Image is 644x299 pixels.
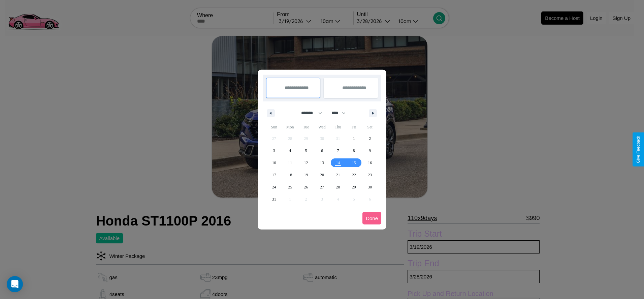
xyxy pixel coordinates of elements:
[362,145,378,157] button: 9
[330,181,346,193] button: 28
[330,145,346,157] button: 7
[272,193,276,205] span: 31
[272,169,276,181] span: 17
[289,145,291,157] span: 4
[362,132,378,145] button: 2
[298,145,314,157] button: 5
[346,145,362,157] button: 8
[362,157,378,169] button: 16
[346,122,362,132] span: Fri
[346,132,362,145] button: 1
[314,145,330,157] button: 6
[330,157,346,169] button: 14
[266,157,282,169] button: 10
[304,181,308,193] span: 26
[330,169,346,181] button: 21
[304,169,308,181] span: 19
[362,169,378,181] button: 23
[298,181,314,193] button: 26
[362,122,378,132] span: Sat
[314,169,330,181] button: 20
[337,145,339,157] span: 7
[7,276,23,292] div: Open Intercom Messenger
[636,136,641,163] div: Give Feedback
[346,157,362,169] button: 15
[314,181,330,193] button: 27
[282,169,298,181] button: 18
[352,169,356,181] span: 22
[272,181,276,193] span: 24
[368,157,372,169] span: 16
[304,157,308,169] span: 12
[336,169,340,181] span: 21
[321,145,323,157] span: 6
[346,181,362,193] button: 29
[288,169,292,181] span: 18
[320,169,324,181] span: 20
[266,122,282,132] span: Sun
[298,122,314,132] span: Tue
[369,132,371,145] span: 2
[362,212,381,225] button: Done
[346,169,362,181] button: 22
[330,122,346,132] span: Thu
[320,181,324,193] span: 27
[353,132,355,145] span: 1
[320,157,324,169] span: 13
[368,169,372,181] span: 23
[352,181,356,193] span: 29
[273,145,275,157] span: 3
[266,181,282,193] button: 24
[282,157,298,169] button: 11
[368,181,372,193] span: 30
[314,122,330,132] span: Wed
[369,145,371,157] span: 9
[353,145,355,157] span: 8
[282,181,298,193] button: 25
[266,169,282,181] button: 17
[298,157,314,169] button: 12
[305,145,307,157] span: 5
[298,169,314,181] button: 19
[314,157,330,169] button: 13
[282,145,298,157] button: 4
[288,181,292,193] span: 25
[352,157,356,169] span: 15
[336,181,340,193] span: 28
[336,157,340,169] span: 14
[362,181,378,193] button: 30
[288,157,292,169] span: 11
[266,145,282,157] button: 3
[282,122,298,132] span: Mon
[272,157,276,169] span: 10
[266,193,282,205] button: 31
